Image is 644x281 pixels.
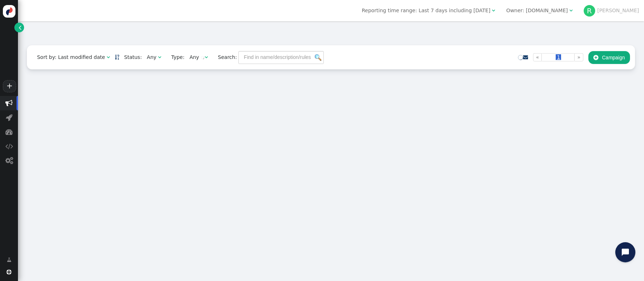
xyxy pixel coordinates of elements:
span:  [569,8,573,13]
span: Status: [119,54,142,61]
a:  [115,54,119,60]
a: « [533,53,542,61]
div: Owner: [DOMAIN_NAME] [506,7,568,14]
img: icon_search.png [315,54,321,61]
span:  [107,55,110,60]
a:  [523,54,528,60]
span:  [6,270,11,275]
img: logo-icon.svg [3,5,15,18]
input: Find in name/description/rules [238,51,324,64]
span: Type: [166,54,185,61]
span:  [5,157,13,164]
span:  [5,128,13,135]
span:  [19,24,22,31]
span: Reporting time range: Last 7 days including [DATE] [362,8,490,13]
span:  [158,55,161,60]
span:  [5,100,13,107]
div: R [584,5,595,17]
span:  [205,55,208,60]
span:  [593,55,598,60]
span:  [5,143,13,150]
a: » [574,53,583,61]
a:  [2,253,17,266]
span:  [7,256,11,264]
img: loading.gif [201,56,205,60]
button: Campaign [588,51,630,64]
div: Sort by: Last modified date [37,54,105,61]
span: Sorted in descending order [115,55,119,60]
span:  [492,8,495,13]
div: Any [147,54,157,61]
a: + [3,80,16,92]
span: Search: [213,54,237,60]
span:  [523,55,528,60]
a:  [14,23,24,32]
span: 1 [556,54,561,60]
a: R[PERSON_NAME] [584,8,639,13]
div: Any [190,54,199,61]
span:  [6,114,13,121]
